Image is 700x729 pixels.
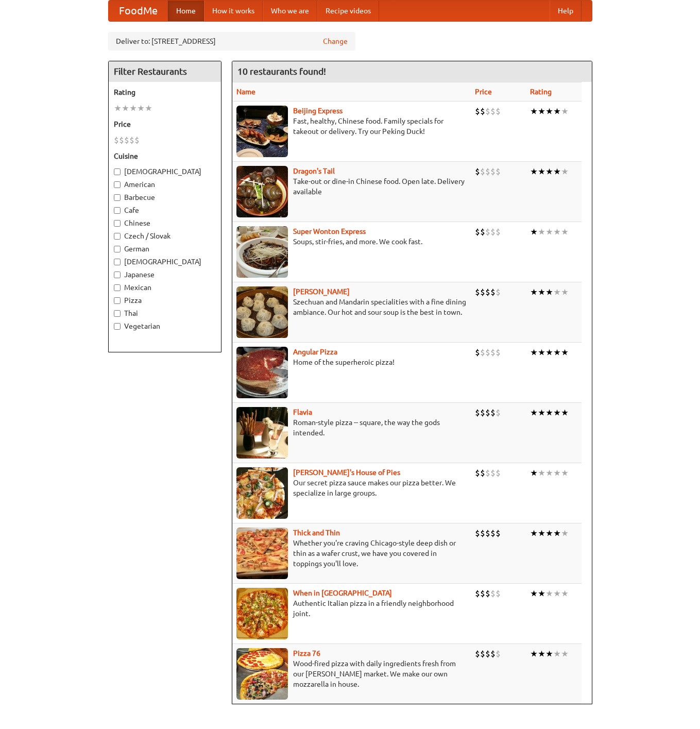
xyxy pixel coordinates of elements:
[145,103,152,114] li: ★
[293,589,392,597] a: When in [GEOGRAPHIC_DATA]
[485,347,490,358] li: $
[114,179,216,190] label: American
[553,467,561,479] li: ★
[293,649,320,657] b: Pizza 76
[114,297,121,304] input: Pizza
[114,181,121,188] input: American
[530,166,538,177] li: ★
[293,408,312,416] a: Flavia
[114,272,121,278] input: Japanese
[480,467,485,479] li: $
[550,1,582,21] a: Help
[236,297,467,317] p: Szechuan and Mandarin specialities with a fine dining ambiance. Our hot and sour soup is the best...
[293,287,350,296] a: [PERSON_NAME]
[538,166,545,177] li: ★
[561,166,569,177] li: ★
[114,231,216,241] label: Czech / Slovak
[485,528,490,539] li: $
[490,648,496,659] li: $
[545,467,553,479] li: ★
[480,407,485,418] li: $
[490,467,496,479] li: $
[114,244,216,254] label: German
[236,176,467,197] p: Take-out or dine-in Chinese food. Open late. Delivery available
[236,347,288,398] img: angular.jpg
[545,588,553,599] li: ★
[480,528,485,539] li: $
[236,598,467,619] p: Authentic Italian pizza in a friendly neighborhood joint.
[114,103,122,114] li: ★
[490,528,496,539] li: $
[236,538,467,569] p: Whether you're craving Chicago-style deep dish or thin as a wafer crust, we have you covered in t...
[236,357,467,367] p: Home of the superheroic pizza!
[496,286,501,298] li: $
[114,119,216,129] h5: Price
[545,166,553,177] li: ★
[114,166,216,177] label: [DEMOGRAPHIC_DATA]
[553,106,561,117] li: ★
[236,106,288,157] img: beijing.jpg
[109,1,168,21] a: FoodMe
[114,151,216,161] h5: Cuisine
[496,407,501,418] li: $
[293,529,340,537] b: Thick and Thin
[485,226,490,238] li: $
[496,347,501,358] li: $
[129,134,134,146] li: $
[236,166,288,217] img: dragon.jpg
[323,36,348,46] a: Change
[114,134,119,146] li: $
[530,106,538,117] li: ★
[317,1,379,21] a: Recipe videos
[553,226,561,238] li: ★
[237,66,326,76] ng-pluralize: 10 restaurants found!
[236,528,288,579] img: thick.jpg
[236,417,467,438] p: Roman-style pizza -- square, the way the gods intended.
[485,106,490,117] li: $
[236,648,288,700] img: pizza76.jpg
[129,103,137,114] li: ★
[114,269,216,280] label: Japanese
[545,528,553,539] li: ★
[236,407,288,459] img: flavia.jpg
[236,116,467,137] p: Fast, healthy, Chinese food. Family specials for takeout or delivery. Try our Peking Duck!
[475,286,480,298] li: $
[553,166,561,177] li: ★
[490,347,496,358] li: $
[553,588,561,599] li: ★
[496,226,501,238] li: $
[561,467,569,479] li: ★
[538,407,545,418] li: ★
[530,226,538,238] li: ★
[293,227,366,235] b: Super Wonton Express
[538,347,545,358] li: ★
[119,134,124,146] li: $
[236,478,467,498] p: Our secret pizza sauce makes our pizza better. We specialize in large groups.
[553,286,561,298] li: ★
[485,166,490,177] li: $
[293,348,337,356] a: Angular Pizza
[114,194,121,201] input: Barbecue
[114,246,121,252] input: German
[490,407,496,418] li: $
[545,286,553,298] li: ★
[490,286,496,298] li: $
[496,106,501,117] li: $
[293,167,335,175] a: Dragon's Tail
[475,648,480,659] li: $
[485,648,490,659] li: $
[475,467,480,479] li: $
[545,648,553,659] li: ★
[114,192,216,202] label: Barbecue
[475,588,480,599] li: $
[236,88,255,96] a: Name
[137,103,145,114] li: ★
[168,1,204,21] a: Home
[561,407,569,418] li: ★
[236,286,288,338] img: shandong.jpg
[236,226,288,278] img: superwonton.jpg
[496,648,501,659] li: $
